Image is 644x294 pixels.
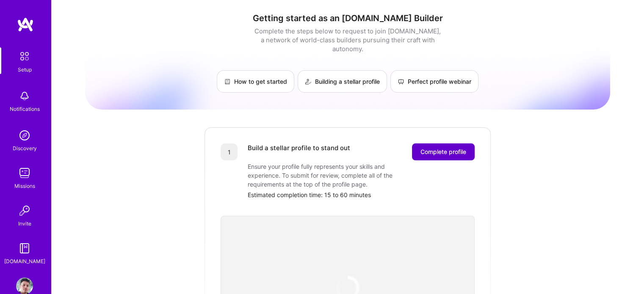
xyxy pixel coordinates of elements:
img: bell [16,88,33,104]
a: How to get started [217,70,294,93]
img: teamwork [16,165,33,181]
img: setup [16,47,33,65]
img: discovery [16,127,33,144]
button: Complete profile [412,143,475,160]
div: Complete the steps below to request to join [DOMAIN_NAME], a network of world-class builders purs... [252,27,443,53]
img: guide book [16,240,33,257]
a: Perfect profile webinar [390,70,478,93]
div: Estimated completion time: 15 to 60 minutes [248,190,475,199]
div: 1 [221,143,238,160]
img: Building a stellar profile [305,78,312,85]
div: Ensure your profile fully represents your skills and experience. To submit for review, complete a... [248,162,417,189]
span: Complete profile [420,148,466,156]
div: Invite [18,219,31,228]
div: Notifications [10,104,40,113]
div: [DOMAIN_NAME] [4,257,45,266]
div: Setup [18,65,32,74]
a: Building a stellar profile [298,70,387,93]
div: Build a stellar profile to stand out [248,143,350,160]
div: Missions [14,181,35,190]
img: How to get started [224,78,231,85]
img: Perfect profile webinar [398,78,404,85]
img: Invite [16,202,33,219]
div: Discovery [13,144,37,153]
img: logo [17,17,34,32]
h1: Getting started as an [DOMAIN_NAME] Builder [85,13,610,23]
